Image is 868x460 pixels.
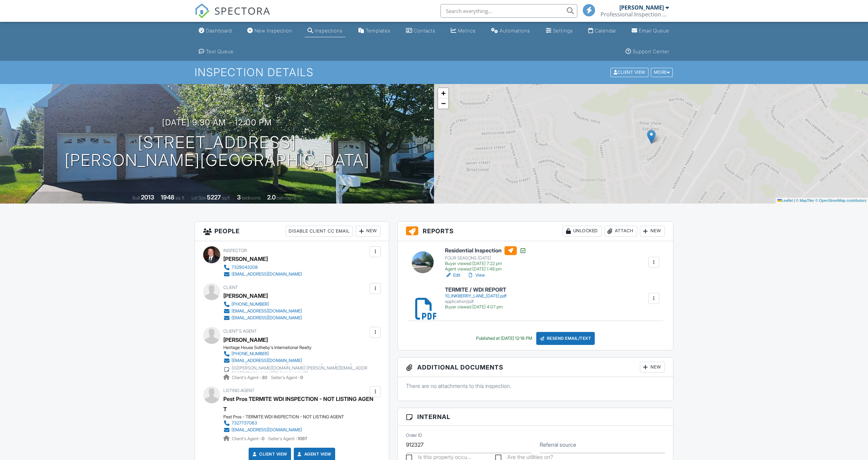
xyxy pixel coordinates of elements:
div: 2.0 [267,194,276,201]
a: 7327737063 [223,420,368,427]
h3: Additional Documents [398,358,673,377]
div: [EMAIL_ADDRESS][DOMAIN_NAME] [232,308,302,314]
span: Built [132,195,140,200]
strong: 0 [300,375,303,380]
a: Contacts [403,25,438,37]
div: New [640,362,665,373]
a: Metrics [448,25,478,37]
div: 2013 [141,194,154,201]
div: Published at [DATE] 12:18 PM [476,336,532,341]
div: 5227 [207,194,221,201]
a: [PHONE_NUMBER] [223,301,302,308]
p: There are no attachments to this inspection. [406,382,665,390]
h3: People [195,222,389,241]
span: − [441,99,446,108]
h1: [STREET_ADDRESS] [PERSON_NAME][GEOGRAPHIC_DATA] [65,134,370,170]
div: Dashboard [206,28,232,33]
a: [EMAIL_ADDRESS][DOMAIN_NAME] [223,315,302,321]
a: Pest Pros TERMITE WDI INSPECTION - NOT LISTING AGENT [223,394,373,414]
a: Agent View [296,451,331,458]
div: [EMAIL_ADDRESS][DOMAIN_NAME] [232,358,302,363]
img: Marker [647,130,656,144]
div: Automations [500,28,530,33]
strong: 30 [262,375,267,380]
h1: Inspection Details [195,66,673,78]
span: bedrooms [242,195,261,200]
div: Buyer viewed [DATE] 7:22 pm [445,261,526,266]
div: Client View [610,68,648,77]
a: Support Center [623,45,672,58]
a: [EMAIL_ADDRESS][DOMAIN_NAME] [223,427,368,433]
span: sq.ft. [222,195,231,200]
span: + [441,89,446,97]
div: [PERSON_NAME] [223,254,268,264]
div: Heritage House Sotheby's International Realty [223,345,373,350]
span: | [794,198,795,203]
div: Buyer viewed [DATE] 4:07 pm [445,304,507,310]
div: Contacts [414,28,435,33]
div: [PERSON_NAME] [223,291,268,301]
div: Professional Inspection NJ Inc [601,11,669,18]
a: Zoom out [438,98,448,109]
div: Support Center [633,48,669,54]
a: New Inspection [245,25,295,37]
a: © OpenStreetMap contributors [815,198,866,203]
div: 3 [237,194,241,201]
a: Automations (Basic) [488,25,533,37]
div: New [356,226,381,237]
h3: Internal [398,408,673,426]
a: Zoom in [438,88,448,98]
span: Client's Agent [223,329,257,334]
h3: [DATE] 9:30 am - 12:00 pm [162,118,272,127]
div: 1948 [161,194,174,201]
strong: 0 [262,436,264,441]
h6: TERMITE / WDI REPORT [445,287,507,293]
a: SPECTORA [195,9,271,24]
a: Settings [543,25,576,37]
a: Client View [251,451,287,458]
div: 7329043208 [232,265,258,270]
div: [EMAIL_ADDRESS][DOMAIN_NAME] [232,271,302,277]
a: Text Queue [196,45,236,58]
div: Pest Pros - TERMITE WDI INSPECTION - NOT LISTING AGENT [223,414,373,420]
span: bathrooms [277,195,296,200]
a: [EMAIL_ADDRESS][DOMAIN_NAME] [223,308,302,315]
div: Inspections [315,28,343,33]
span: SPECTORA [214,3,271,18]
span: Client's Agent - [232,375,268,380]
div: Text Queue [206,48,234,54]
a: [PERSON_NAME] [223,335,268,345]
a: [EMAIL_ADDRESS][DOMAIN_NAME] [223,271,302,278]
a: © MapTiler [796,198,814,203]
div: New [640,226,665,237]
div: Unlocked [563,226,602,237]
a: Edit [445,272,460,279]
div: Agent viewed [DATE] 1:48 pm [445,266,526,272]
div: 7327737063 [232,420,257,426]
div: FOUR SEASONS [DATE] [445,255,526,261]
div: Resend Email/Text [536,332,595,345]
div: application/pdf [445,299,507,304]
span: Seller's Agent - [271,375,303,380]
div: Email Queue [639,28,669,33]
div: New Inspection [254,28,292,33]
a: Calendar [586,25,619,37]
a: View [467,272,485,279]
a: Client View [610,69,650,74]
div: [PHONE_NUMBER] [232,302,269,307]
span: Lot Size [192,195,206,200]
div: More [651,68,673,77]
a: [EMAIL_ADDRESS][DOMAIN_NAME] [223,357,368,364]
div: [EMAIL_ADDRESS][DOMAIN_NAME] [PERSON_NAME][EMAIL_ADDRESS][PERSON_NAME][DOMAIN_NAME] [PERSON_NAME]... [232,360,368,376]
a: Residential Inspection FOUR SEASONS [DATE] Buyer viewed [DATE] 7:22 pm Agent viewed [DATE] 1:48 pm [445,246,526,272]
a: Templates [356,25,393,37]
a: Email Queue [629,25,672,37]
div: [PERSON_NAME] [619,4,664,11]
a: TERMITE / WDI REPORT 10_INKBERRY_LANE_[DATE].pdf application/pdf Buyer viewed [DATE] 4:07 pm [445,287,507,310]
span: Client's Agent - [232,436,265,441]
a: Leaflet [777,198,793,203]
span: sq. ft. [175,195,185,200]
span: Listing Agent [223,388,254,393]
div: [EMAIL_ADDRESS][DOMAIN_NAME] [232,315,302,321]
